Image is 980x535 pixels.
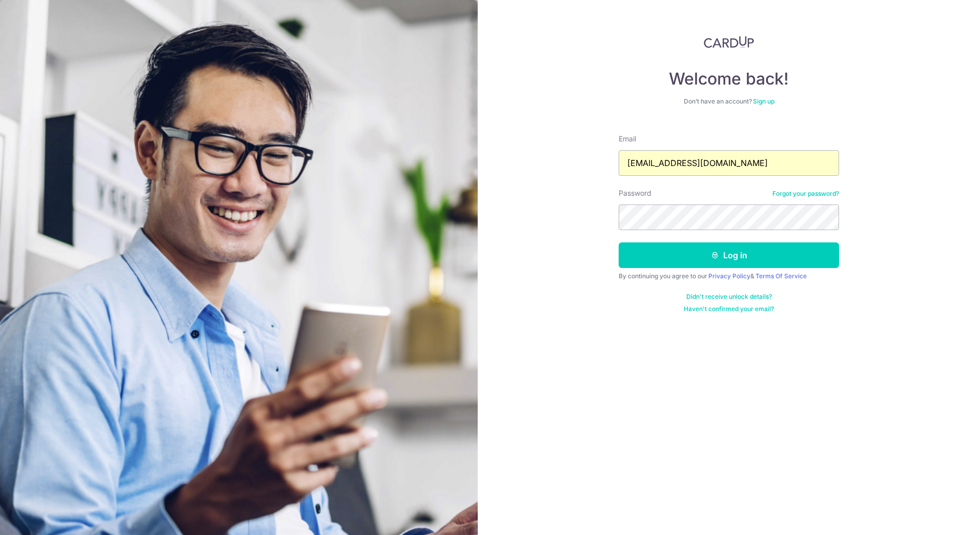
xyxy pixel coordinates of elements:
[753,97,774,105] a: Sign up
[619,272,839,280] div: By continuing you agree to our &
[686,293,772,301] a: Didn't receive unlock details?
[619,134,636,144] label: Email
[619,150,839,176] input: Enter your Email
[756,272,807,280] a: Terms Of Service
[619,69,839,89] h4: Welcome back!
[704,36,754,48] img: CardUp Logo
[619,242,839,268] button: Log in
[708,272,750,280] a: Privacy Policy
[684,305,774,313] a: Haven't confirmed your email?
[772,190,839,198] a: Forgot your password?
[619,188,651,198] label: Password
[619,97,839,106] div: Don’t have an account?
